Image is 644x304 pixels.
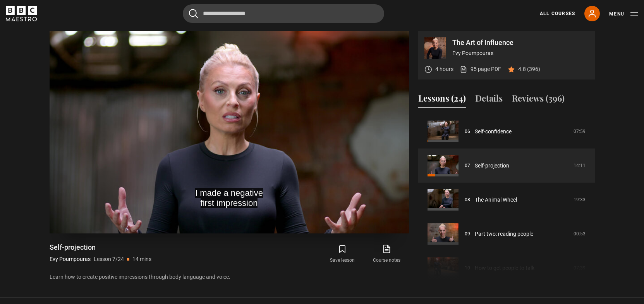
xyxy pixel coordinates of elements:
[320,243,364,265] button: Save lesson
[518,65,540,73] p: 4.8 (396)
[512,92,565,108] button: Reviews (396)
[50,31,409,233] video-js: Video Player
[475,230,533,238] a: Part two: reading people
[50,273,409,281] p: Learn how to create positive impressions through body language and voice.
[475,162,509,170] a: Self-projection
[418,92,466,108] button: Lessons (24)
[452,49,589,57] p: Evy Poumpouras
[189,9,198,19] button: Submit the search query
[475,128,512,136] a: Self-confidence
[460,65,501,73] a: 95 page PDF
[183,4,384,23] input: Search
[50,255,91,263] p: Evy Poumpouras
[132,255,151,263] p: 14 mins
[364,243,409,265] a: Course notes
[609,10,638,18] button: Toggle navigation
[452,39,589,46] p: The Art of Influence
[6,6,37,21] svg: BBC Maestro
[50,243,151,252] h1: Self-projection
[435,65,453,73] p: 4 hours
[94,255,124,263] p: Lesson 7/24
[475,92,503,108] button: Details
[475,196,517,204] a: The Animal Wheel
[540,10,575,17] a: All Courses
